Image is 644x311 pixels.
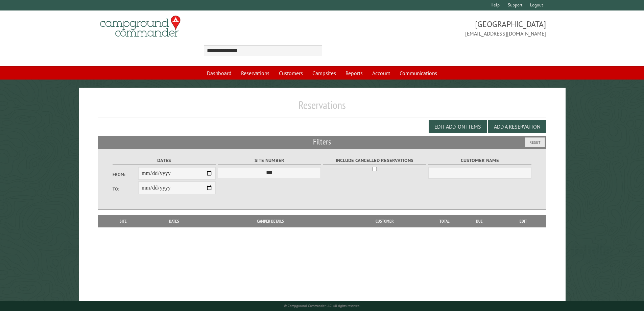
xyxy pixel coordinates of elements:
[501,215,546,227] th: Edit
[98,136,546,149] h2: Filters
[98,13,183,40] img: Campground Commander
[237,67,273,80] a: Reservations
[396,67,441,80] a: Communications
[525,137,545,147] button: Reset
[113,157,216,164] label: Dates
[145,215,203,227] th: Dates
[113,171,138,178] label: From:
[338,215,431,227] th: Customer
[429,120,487,133] button: Edit Add-on Items
[218,157,321,164] label: Site Number
[458,215,501,227] th: Due
[113,186,138,192] label: To:
[101,215,145,227] th: Site
[428,157,531,164] label: Customer Name
[284,304,360,308] small: © Campground Commander LLC. All rights reserved.
[203,67,236,80] a: Dashboard
[341,67,367,80] a: Reports
[368,67,394,80] a: Account
[275,67,307,80] a: Customers
[203,215,338,227] th: Camper Details
[488,120,546,133] button: Add a Reservation
[98,98,546,117] h1: Reservations
[308,67,340,80] a: Campsites
[323,157,426,164] label: Include Cancelled Reservations
[431,215,458,227] th: Total
[322,19,546,38] span: [GEOGRAPHIC_DATA] [EMAIL_ADDRESS][DOMAIN_NAME]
